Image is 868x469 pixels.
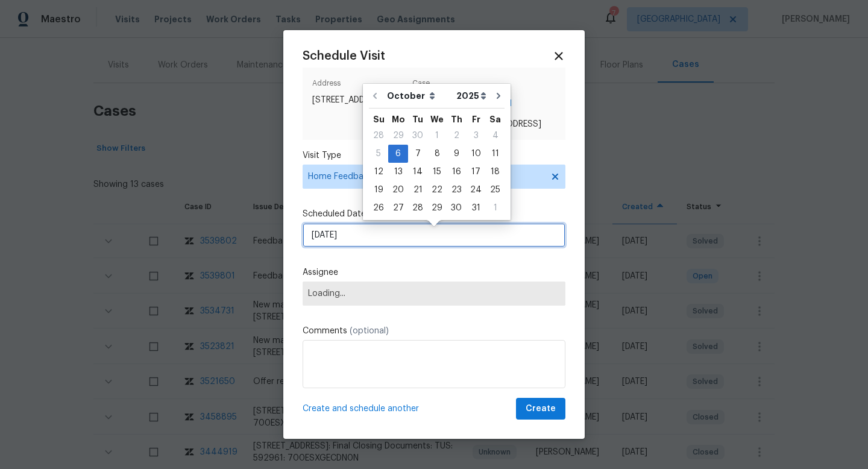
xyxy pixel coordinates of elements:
[447,127,466,145] div: Thu Oct 02 2025
[516,398,565,420] button: Create
[486,145,505,163] div: Sat Oct 11 2025
[486,200,505,216] div: 1
[486,145,505,162] div: 11
[312,94,407,106] span: [STREET_ADDRESS]
[466,163,486,181] div: Fri Oct 17 2025
[430,115,444,124] abbr: Wednesday
[447,181,466,198] div: 23
[427,145,447,163] div: Wed Oct 08 2025
[350,327,389,335] span: (optional)
[369,163,388,180] div: 12
[388,127,408,144] div: 29
[388,200,408,216] div: 27
[453,87,489,105] select: Year
[408,145,427,162] div: 7
[408,163,427,180] div: 14
[486,181,505,199] div: Sat Oct 25 2025
[486,199,505,217] div: Sat Nov 01 2025
[486,163,505,180] div: 18
[388,181,408,199] div: Mon Oct 20 2025
[408,199,427,217] div: Tue Oct 28 2025
[466,181,486,198] div: 24
[369,199,388,217] div: Sun Oct 26 2025
[369,163,388,181] div: Sun Oct 12 2025
[486,127,505,144] div: 4
[466,199,486,217] div: Fri Oct 31 2025
[447,127,466,144] div: 2
[447,163,466,180] div: 16
[388,199,408,217] div: Mon Oct 27 2025
[388,127,408,145] div: Mon Sep 29 2025
[427,163,447,181] div: Wed Oct 15 2025
[408,127,427,145] div: Tue Sep 30 2025
[447,163,466,181] div: Thu Oct 16 2025
[486,127,505,145] div: Sat Oct 04 2025
[369,127,388,144] div: 28
[447,145,466,162] div: 9
[427,145,447,162] div: 8
[466,127,486,145] div: Fri Oct 03 2025
[472,115,480,124] abbr: Friday
[466,163,486,180] div: 17
[369,145,388,163] div: Sun Oct 05 2025
[451,115,462,124] abbr: Thursday
[526,401,556,417] span: Create
[312,77,407,94] span: Address
[447,199,466,217] div: Thu Oct 30 2025
[392,115,405,124] abbr: Monday
[303,50,385,62] span: Schedule Visit
[373,115,385,124] abbr: Sunday
[408,163,427,181] div: Tue Oct 14 2025
[408,181,427,198] div: 21
[427,181,447,199] div: Wed Oct 22 2025
[303,266,565,279] label: Assignee
[369,200,388,216] div: 26
[308,289,560,298] span: Loading...
[466,145,486,162] div: 10
[388,181,408,198] div: 20
[303,223,565,247] input: M/D/YYYY
[447,181,466,199] div: Thu Oct 23 2025
[369,145,388,162] div: 5
[388,163,408,181] div: Mon Oct 13 2025
[427,163,447,180] div: 15
[447,200,466,216] div: 30
[466,181,486,199] div: Fri Oct 24 2025
[366,84,384,108] button: Go to previous month
[427,199,447,217] div: Wed Oct 29 2025
[408,145,427,163] div: Tue Oct 07 2025
[486,181,505,198] div: 25
[466,200,486,216] div: 31
[466,145,486,163] div: Fri Oct 10 2025
[466,127,486,144] div: 3
[412,77,556,94] span: Case
[303,208,565,220] label: Scheduled Date
[552,49,565,63] span: Close
[427,127,447,144] div: 1
[388,145,408,163] div: Mon Oct 06 2025
[486,163,505,181] div: Sat Oct 18 2025
[308,171,542,183] span: Home Feedback P1
[408,200,427,216] div: 28
[427,200,447,216] div: 29
[388,163,408,180] div: 13
[427,127,447,145] div: Wed Oct 01 2025
[303,150,565,162] label: Visit Type
[369,127,388,145] div: Sun Sep 28 2025
[408,127,427,144] div: 30
[303,325,565,337] label: Comments
[489,115,501,124] abbr: Saturday
[388,145,408,162] div: 6
[369,181,388,198] div: 19
[427,181,447,198] div: 22
[369,181,388,199] div: Sun Oct 19 2025
[447,145,466,163] div: Thu Oct 09 2025
[303,403,419,415] span: Create and schedule another
[384,87,453,105] select: Month
[408,181,427,199] div: Tue Oct 21 2025
[412,115,423,124] abbr: Tuesday
[489,84,508,108] button: Go to next month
